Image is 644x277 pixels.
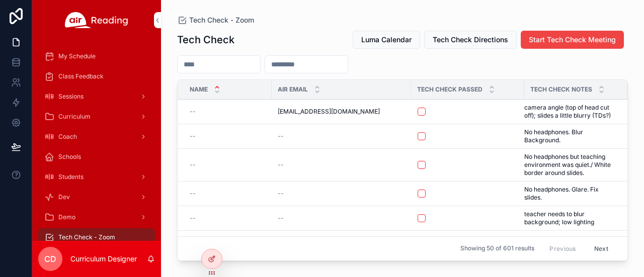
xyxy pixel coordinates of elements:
[38,87,155,106] a: Sessions
[177,15,254,25] a: Tech Check - Zoom
[278,132,405,140] a: --
[38,208,155,226] a: Demo
[278,108,380,116] span: [EMAIL_ADDRESS][DOMAIN_NAME]
[524,186,615,202] a: No headphones. Glare. Fix slides.
[278,214,284,222] span: --
[58,52,96,60] span: My Schedule
[278,108,405,116] a: [EMAIL_ADDRESS][DOMAIN_NAME]
[524,210,615,226] a: teacher needs to blur background; low lighting
[189,15,254,25] span: Tech Check - Zoom
[190,161,266,169] a: --
[65,12,128,28] img: App logo
[58,233,115,241] span: Tech Check - Zoom
[58,72,104,80] span: Class Feedback
[278,132,284,140] span: --
[524,235,615,267] a: Teacher needs to blur background; no headset; Zoom: looks like correct share but bottom border is...
[38,47,155,65] a: My Schedule
[424,31,517,49] button: Tech Check Directions
[38,168,155,186] a: Students
[524,128,615,144] a: No headphones. Blur Background.
[361,35,412,45] span: Luma Calendar
[530,85,592,94] span: Tech Check Notes
[190,214,196,222] span: --
[38,128,155,146] a: Coach
[529,35,616,45] span: Start Tech Check Meeting
[38,108,155,126] a: Curriculum
[177,33,234,47] h1: Tech Check
[38,188,155,206] a: Dev
[190,108,266,116] a: --
[278,161,405,169] a: --
[190,132,196,140] span: --
[460,245,534,253] span: Showing 50 of 601 results
[190,85,208,94] span: Name
[190,190,266,198] a: --
[58,153,81,161] span: Schools
[524,104,615,120] a: camera angle (top of head cut off); slides a little blurry (TDs?)
[58,133,77,141] span: Coach
[38,67,155,85] a: Class Feedback
[190,132,266,140] a: --
[32,40,161,241] div: scrollable content
[58,173,84,181] span: Students
[521,31,624,49] button: Start Tech Check Meeting
[58,213,75,221] span: Demo
[58,113,91,121] span: Curriculum
[278,190,284,198] span: --
[278,85,308,94] span: Air Email
[190,108,196,116] span: --
[278,190,405,198] a: --
[58,93,84,101] span: Sessions
[417,85,482,94] span: Tech Check Passed
[278,161,284,169] span: --
[190,190,196,198] span: --
[44,253,56,265] span: CD
[433,35,508,45] span: Tech Check Directions
[38,228,155,246] a: Tech Check - Zoom
[278,214,405,222] a: --
[58,193,70,201] span: Dev
[353,31,420,49] button: Luma Calendar
[70,254,137,264] p: Curriculum Designer
[524,153,615,177] a: No headphones but teaching environment was quiet./ White border around slides.
[38,148,155,166] a: Schools
[587,241,615,256] button: Next
[190,214,266,222] a: --
[190,161,196,169] span: --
